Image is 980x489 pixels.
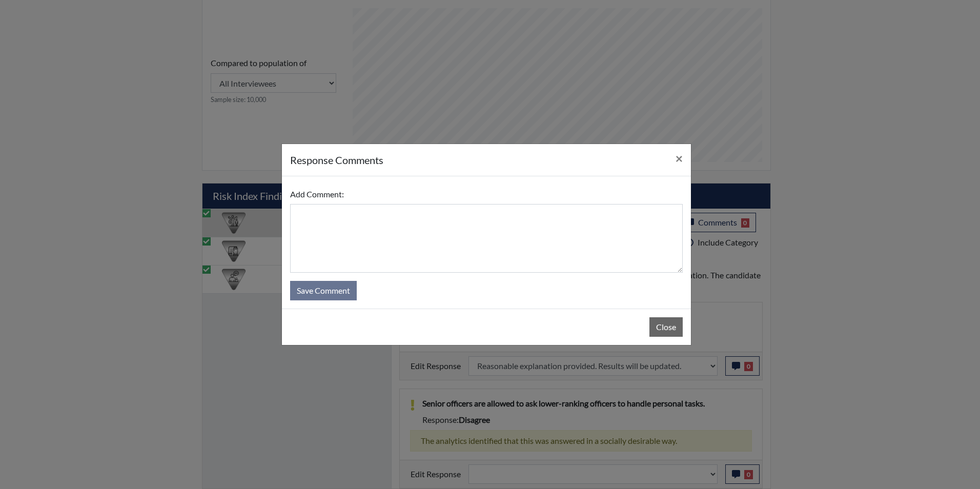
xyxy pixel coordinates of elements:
button: Close [667,144,691,173]
button: Save Comment [290,281,357,300]
label: Add Comment: [290,185,344,204]
h5: response Comments [290,152,383,168]
button: Close [649,317,683,337]
span: × [676,151,683,166]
